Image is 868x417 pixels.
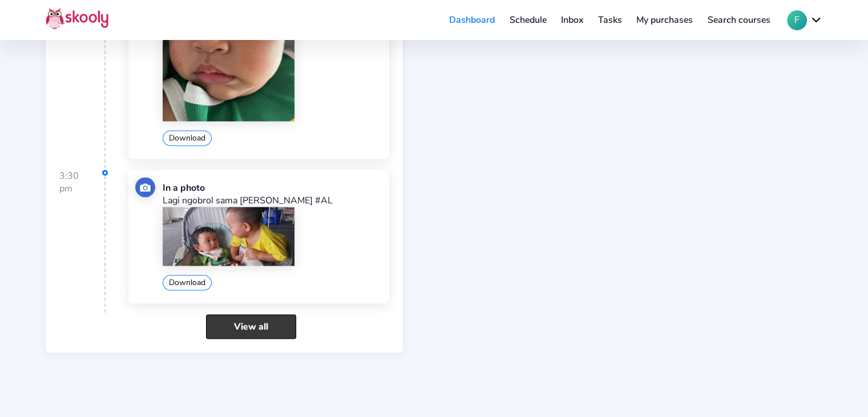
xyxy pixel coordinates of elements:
[591,11,629,29] a: Tasks
[135,177,155,197] img: photo.jpg
[206,314,296,339] a: View all
[163,207,294,266] img: 202412070848115500931045662322111429528484446419202508110830452465044847810081.jpg
[700,11,778,29] a: Search courses
[163,275,212,290] button: Download
[59,182,104,195] div: pm
[46,7,108,30] img: Skooly
[163,194,382,207] p: Lagi ngobrol sama [PERSON_NAME] #AL
[59,170,106,312] div: 3:30
[554,11,591,29] a: Inbox
[787,10,822,30] button: Fchevron down outline
[442,11,502,29] a: Dashboard
[163,130,212,146] button: Download
[163,182,382,194] div: In a photo
[629,11,700,29] a: My purchases
[502,11,554,29] a: Schedule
